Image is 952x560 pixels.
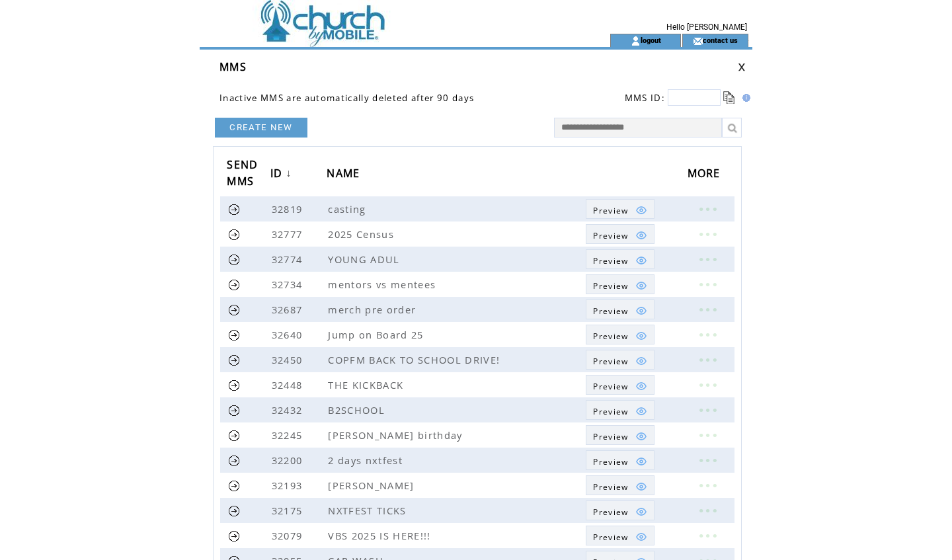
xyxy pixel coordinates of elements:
img: eye.png [635,305,647,317]
a: Preview [586,475,654,495]
span: [PERSON_NAME] [328,479,417,492]
img: eye.png [635,380,647,392]
span: 32450 [272,353,306,366]
img: eye.png [635,405,647,417]
span: SEND MMS [227,154,258,195]
span: 32687 [272,303,306,316]
span: 32200 [272,454,306,467]
span: MMS ID: [625,92,665,104]
span: 32432 [272,403,306,417]
span: Show MMS preview [593,431,628,442]
img: eye.png [635,330,647,342]
img: eye.png [635,280,647,292]
a: Preview [586,199,654,219]
span: Show MMS preview [593,331,628,342]
span: Show MMS preview [593,356,628,367]
span: Show MMS preview [593,230,628,241]
span: Show MMS preview [593,280,628,292]
span: 32175 [272,504,306,517]
img: eye.png [635,481,647,493]
a: logout [641,36,661,44]
span: 32193 [272,479,306,492]
img: eye.png [635,531,647,543]
a: Preview [586,274,654,294]
span: Show MMS preview [593,481,628,493]
a: ID↓ [270,162,296,186]
a: Preview [586,249,654,269]
span: Show MMS preview [593,456,628,467]
span: B2SCHOOL [328,403,388,417]
img: eye.png [635,204,647,216]
span: 2 days nxtfest [328,454,406,467]
img: eye.png [635,506,647,518]
span: 32819 [272,202,306,216]
a: Preview [586,224,654,244]
img: account_icon.gif [631,36,641,46]
span: 2025 Census [328,227,397,241]
span: Show MMS preview [593,255,628,266]
a: CREATE NEW [215,118,307,138]
span: mentors vs mentees [328,278,439,291]
span: 32079 [272,529,306,542]
a: Preview [586,425,654,445]
span: MMS [219,60,247,74]
span: [PERSON_NAME] birthday [328,428,465,442]
img: help.gif [738,94,750,102]
span: Show MMS preview [593,381,628,392]
a: Preview [586,325,654,344]
span: merch pre order [328,303,419,316]
span: YOUNG ADUL [328,253,403,266]
a: contact us [703,36,738,44]
span: Show MMS preview [593,205,628,216]
img: contact_us_icon.gif [693,36,703,46]
a: Preview [586,375,654,395]
img: eye.png [635,355,647,367]
span: Show MMS preview [593,406,628,417]
span: 32640 [272,328,306,341]
span: 32774 [272,253,306,266]
a: Preview [586,500,654,520]
a: Preview [586,400,654,420]
span: 32245 [272,428,306,442]
span: COPFM BACK TO SCHOOL DRIVE! [328,353,503,366]
a: Preview [586,526,654,545]
span: Show MMS preview [593,305,628,317]
span: 32734 [272,278,306,291]
a: Preview [586,300,654,319]
span: NAME [327,163,363,187]
span: 32777 [272,227,306,241]
img: eye.png [635,430,647,442]
span: Jump on Board 25 [328,328,426,341]
img: eye.png [635,229,647,241]
span: ID [270,163,286,187]
a: NAME [327,162,366,186]
span: Inactive MMS are automatically deleted after 90 days [219,92,474,104]
span: NXTFEST TICKS [328,504,409,517]
span: THE KICKBACK [328,378,407,391]
img: eye.png [635,456,647,467]
span: 32448 [272,378,306,391]
img: eye.png [635,255,647,266]
span: casting [328,202,369,216]
span: Hello [PERSON_NAME] [666,22,747,32]
a: Preview [586,450,654,470]
span: Show MMS preview [593,506,628,518]
a: Preview [586,350,654,370]
span: MORE [688,163,724,187]
span: VBS 2025 IS HERE!!! [328,529,434,542]
span: Show MMS preview [593,532,628,543]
